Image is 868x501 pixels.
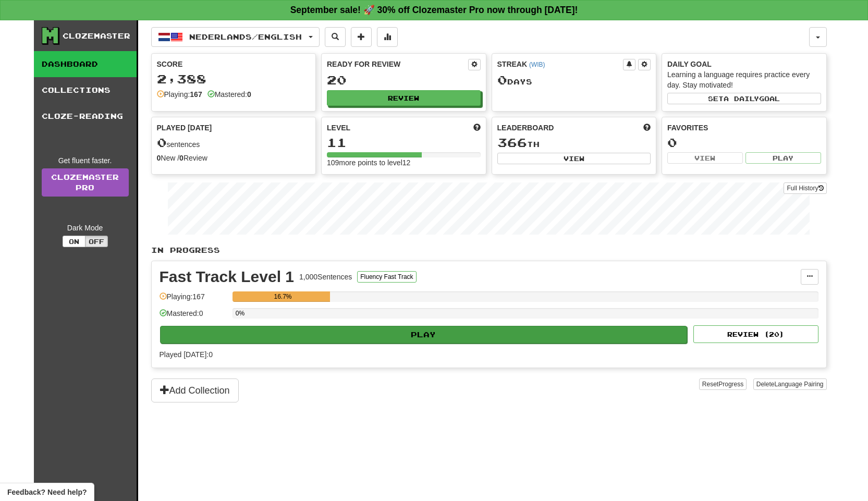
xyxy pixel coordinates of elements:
button: View [667,152,743,164]
div: 2,388 [157,72,311,85]
div: th [497,136,651,150]
p: In Progress [151,245,827,255]
div: Daily Goal [667,59,821,69]
strong: 0 [179,154,184,162]
button: Nederlands/English [151,27,320,47]
span: a daily [724,95,759,102]
button: DeleteLanguage Pairing [753,378,827,390]
button: ResetProgress [699,378,747,390]
span: 0 [157,135,167,150]
div: Playing: 167 [160,291,227,309]
div: Day s [497,74,651,87]
div: 0 [667,136,821,149]
a: ClozemasterPro [42,168,129,197]
div: Dark Mode [42,223,129,233]
button: More stats [377,27,398,47]
button: Review [327,90,481,106]
div: Favorites [667,123,821,133]
span: Level [327,123,350,133]
strong: 0 [157,154,161,162]
button: Add sentence to collection [351,27,372,47]
button: Play [160,326,688,344]
strong: September sale! 🚀 30% off Clozemaster Pro now through [DATE]! [290,5,578,15]
button: On [63,236,85,247]
div: Score [157,59,311,69]
span: 0 [497,72,507,87]
div: Clozemaster [63,31,130,41]
a: Collections [34,77,137,103]
span: Nederlands / English [189,32,302,41]
button: Play [745,152,821,164]
div: 1,000 Sentences [299,272,352,282]
a: (WIB) [529,61,545,68]
span: Open feedback widget [7,487,87,497]
button: Review (20) [693,325,818,343]
button: View [497,153,651,164]
div: sentences [157,136,311,150]
button: Seta dailygoal [667,93,821,104]
div: Playing: [157,89,202,100]
div: Learning a language requires practice every day. Stay motivated! [667,69,821,90]
strong: 0 [247,90,251,99]
strong: 167 [190,90,202,99]
span: Leaderboard [497,123,554,133]
div: 11 [327,136,481,149]
div: Streak [497,59,624,69]
a: Dashboard [34,51,137,77]
div: New / Review [157,153,311,163]
span: Language Pairing [774,381,823,388]
span: This week in points, UTC [643,123,651,133]
div: 109 more points to level 12 [327,157,481,168]
div: Get fluent faster. [42,155,129,166]
button: Off [85,236,108,247]
span: 366 [497,135,527,150]
div: Mastered: [207,89,251,100]
div: 16.7% [236,291,330,302]
div: Ready for Review [327,59,468,69]
button: Add Collection [151,378,239,402]
button: Fluency Fast Track [357,271,416,283]
span: Progress [718,381,743,388]
button: Full History [784,182,826,194]
button: Search sentences [325,27,346,47]
span: Played [DATE] [157,123,212,133]
span: Score more points to level up [473,123,481,133]
a: Cloze-Reading [34,103,137,129]
span: Played [DATE]: 0 [160,350,213,359]
div: Fast Track Level 1 [160,269,295,285]
div: 20 [327,74,481,87]
div: Mastered: 0 [160,308,227,325]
